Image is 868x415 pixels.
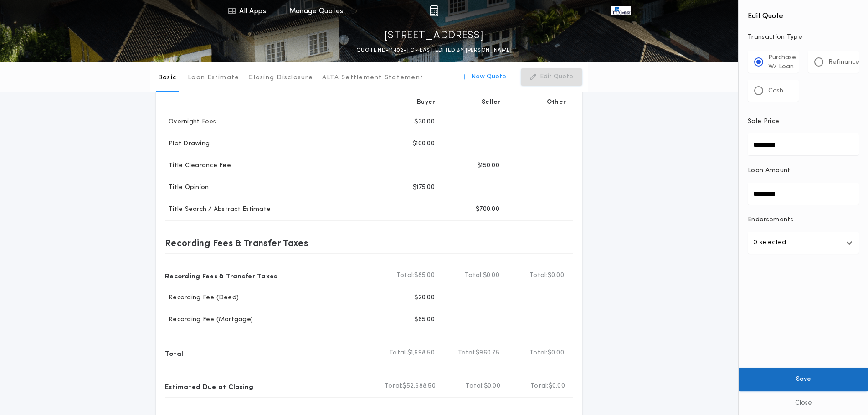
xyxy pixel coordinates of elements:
b: Total: [465,271,483,280]
p: Title Search / Abstract Estimate [165,205,271,214]
span: $960.75 [476,348,499,358]
p: Title Clearance Fee [165,161,231,170]
p: New Quote [471,72,506,82]
p: Purchase W/ Loan [768,53,796,72]
p: Overnight Fees [165,118,216,127]
p: Sale Price [748,117,779,126]
p: Other [547,98,566,107]
p: Endorsements [748,215,859,225]
b: Total: [529,348,548,358]
img: vs-icon [611,6,631,15]
b: Total: [389,348,407,358]
b: Total: [458,348,476,358]
p: Buyer [417,98,435,107]
p: 0 selected [753,237,786,248]
button: Edit Quote [521,68,582,86]
p: Transaction Type [748,33,859,42]
button: 0 selected [748,232,859,254]
p: Plat Drawing [165,139,210,149]
p: Loan Amount [748,166,791,175]
p: Edit Quote [540,72,573,82]
input: Loan Amount [748,183,859,205]
h4: Edit Quote [748,5,859,22]
p: Estimated Due at Closing [165,379,254,394]
button: Save [739,368,868,391]
span: $1,698.50 [407,348,435,358]
p: Recording Fee (Deed) [165,293,239,302]
b: Total: [396,271,415,280]
span: $0.00 [548,348,564,358]
p: ALTA Settlement Statement [322,73,423,82]
input: Sale Price [748,133,859,155]
p: Closing Disclosure [248,73,313,82]
b: Total: [466,382,484,391]
p: Title Opinion [165,183,209,192]
span: $52,688.50 [402,382,436,391]
button: New Quote [453,68,515,86]
p: Total [165,346,183,360]
span: $85.00 [414,271,435,280]
span: $0.00 [483,271,499,280]
p: $150.00 [477,161,499,170]
p: Recording Fee (Mortgage) [165,315,253,324]
p: Loan Estimate [188,73,239,82]
p: Basic [158,73,176,82]
p: Recording Fees & Transfer Taxes [165,268,277,283]
span: $0.00 [548,271,564,280]
img: img [430,5,438,16]
p: Cash [768,87,783,96]
b: Total: [529,271,548,280]
span: $0.00 [484,382,500,391]
p: $175.00 [413,183,435,192]
span: $0.00 [549,382,565,391]
button: Close [739,391,868,415]
p: $100.00 [412,139,435,149]
b: Total: [530,382,549,391]
p: Seller [482,98,501,107]
p: Recording Fees & Transfer Taxes [165,236,308,250]
p: $65.00 [414,315,435,324]
p: $700.00 [476,205,499,214]
p: Refinance [828,58,859,67]
p: $20.00 [414,293,435,302]
p: $30.00 [414,118,435,127]
p: [STREET_ADDRESS] [385,29,484,43]
b: Total: [385,382,403,391]
p: QUOTE ND-11402-TC - LAST EDITED BY [PERSON_NAME] [356,46,512,55]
